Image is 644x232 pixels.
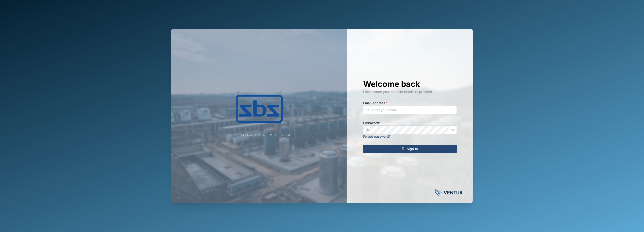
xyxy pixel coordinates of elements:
[363,120,381,125] label: Password
[363,79,457,89] h1: Welcome back
[435,188,463,197] img: Powered by: Venturi
[363,106,457,114] input: Enter your email
[212,95,306,123] img: Company Logo
[407,145,418,153] span: Sign In
[363,100,387,106] label: Email address
[228,133,291,137] div: Asset Management Platform
[363,145,457,153] button: Sign In
[363,134,391,138] a: Forgot password?
[363,89,457,94] div: Please enter your account details to proceed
